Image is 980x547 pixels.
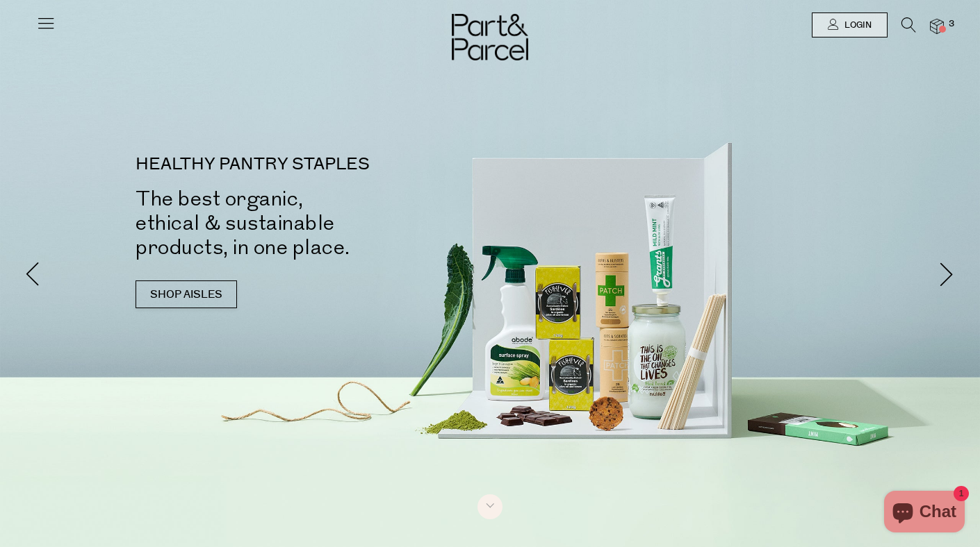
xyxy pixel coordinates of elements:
img: Part&Parcel [452,14,528,60]
span: 3 [945,18,958,31]
h2: The best organic, ethical & sustainable products, in one place. [136,187,511,260]
span: Login [841,19,872,31]
p: HEALTHY PANTRY STAPLES [136,156,511,173]
a: Login [812,12,888,37]
inbox-online-store-chat: Shopify online store chat [880,491,969,536]
a: SHOP AISLES [136,280,237,308]
a: 3 [930,19,944,33]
